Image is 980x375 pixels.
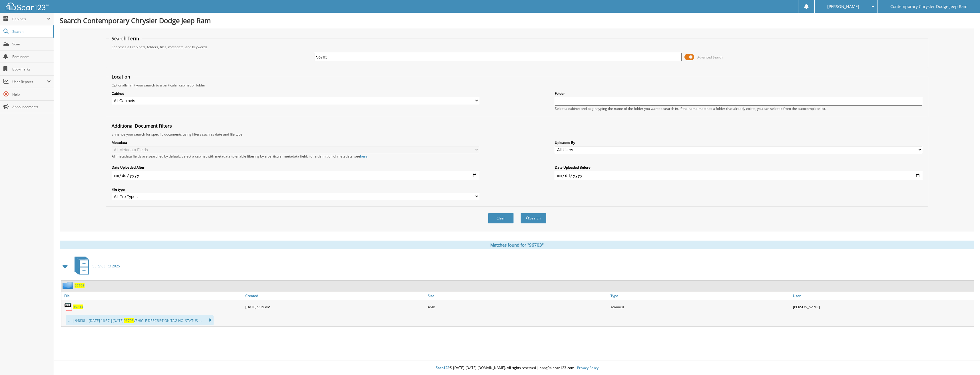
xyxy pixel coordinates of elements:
span: Search [12,29,50,34]
span: Scan [12,42,51,47]
h1: Search Contemporary Chrysler Dodge Jeep Ram [60,16,974,25]
label: Uploaded By [555,140,922,145]
button: Search [521,213,546,223]
div: 4MB [426,301,609,312]
legend: Location [109,74,133,80]
div: Optionally limit your search to a particular cabinet or folder [109,83,925,88]
span: Announcements [12,104,51,109]
div: scanned [609,301,792,312]
div: All metadata fields are searched by default. Select a cabinet with metadata to enable filtering b... [112,154,479,159]
div: .... | 94838 | [DATE] 16:57 |[DATE] VEHICLE DESCRIPTION TAG NO. STATUS .... [66,315,214,325]
label: Folder [555,91,922,96]
input: start [112,171,479,180]
legend: Additional Document Filters [109,123,175,129]
label: Metadata [112,140,479,145]
span: [PERSON_NAME] [827,5,859,8]
div: [DATE] 9:19 AM [244,301,426,312]
button: Clear [488,213,514,223]
span: 96703 [124,318,134,323]
span: User Reports [12,79,47,84]
a: SERVICE RO 2025 [71,255,120,277]
div: [PERSON_NAME] [792,301,974,312]
span: SERVICE RO 2025 [93,264,120,269]
a: User [792,292,974,300]
div: © [DATE]-[DATE] [DOMAIN_NAME]. All rights reserved | appg04-scan123-com | [54,361,980,375]
img: folder2.png [63,282,75,289]
a: Size [426,292,609,300]
legend: Search Term [109,35,142,42]
div: Searches all cabinets, folders, files, metadata, and keywords [109,45,925,49]
span: Cabinets [12,17,47,21]
a: 96703 [73,305,83,309]
a: here [360,154,367,159]
span: Bookmarks [12,67,51,72]
span: Help [12,92,51,97]
span: Contemporary Chrysler Dodge Jeep Ram [890,5,967,8]
div: Matches found for "96703" [60,241,974,249]
div: Enhance your search for specific documents using filters such as date and file type. [109,132,925,137]
input: end [555,171,922,180]
label: Date Uploaded Before [555,165,922,170]
span: Scan123 [436,365,449,370]
a: Privacy Policy [577,365,599,370]
a: File [61,292,244,300]
span: Advanced Search [697,55,723,59]
div: Select a cabinet and begin typing the name of the folder you want to search in. If the name match... [555,106,922,111]
img: PDF.png [64,303,73,311]
img: scan123-logo-white.svg [6,3,49,10]
label: File type [112,187,479,192]
span: Reminders [12,54,51,59]
label: Cabinet [112,91,479,96]
label: Date Uploaded After [112,165,479,170]
a: Created [244,292,426,300]
a: 96703 [75,283,85,288]
a: Type [609,292,792,300]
